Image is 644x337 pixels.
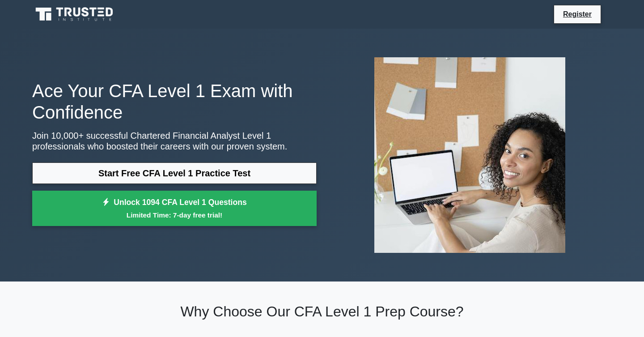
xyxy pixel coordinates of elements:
[558,9,597,20] a: Register
[43,210,305,220] small: Limited Time: 7-day free trial!
[32,162,317,184] a: Start Free CFA Level 1 Practice Test
[32,130,317,152] p: Join 10,000+ successful Chartered Financial Analyst Level 1 professionals who boosted their caree...
[32,80,317,123] h1: Ace Your CFA Level 1 Exam with Confidence
[32,191,317,226] a: Unlock 1094 CFA Level 1 QuestionsLimited Time: 7-day free trial!
[32,303,612,320] h2: Why Choose Our CFA Level 1 Prep Course?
